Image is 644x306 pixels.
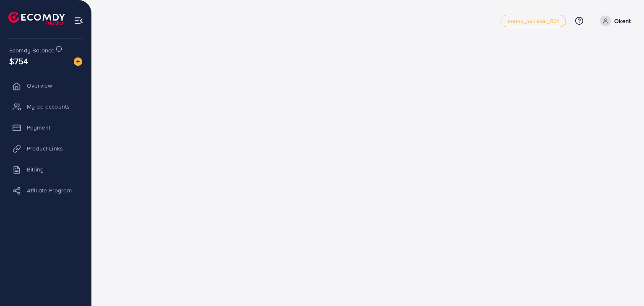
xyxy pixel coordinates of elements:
[501,15,566,27] a: metap_pakistan_001
[614,16,631,26] p: Okent
[9,55,29,67] span: $754
[74,57,82,66] img: image
[597,16,631,26] a: Okent
[74,16,83,26] img: menu
[9,46,55,54] span: Ecomdy Balance
[8,12,65,25] img: logo
[508,18,559,24] span: metap_pakistan_001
